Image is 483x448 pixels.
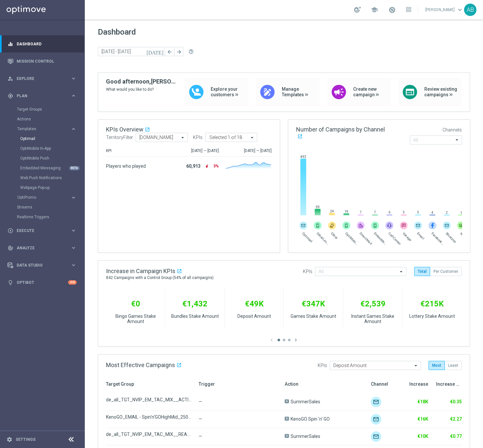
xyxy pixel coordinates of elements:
button: play_circle_outline Execute keyboard_arrow_right [7,228,77,233]
i: settings [7,437,12,442]
i: play_circle_outline [8,228,13,234]
div: Optimail [20,134,84,144]
div: Optibot [8,274,77,291]
a: Web Push Notifications [20,175,68,180]
div: Embedded Messaging [20,163,84,173]
div: Mission Control [8,53,77,70]
i: keyboard_arrow_right [70,93,77,99]
div: OptiPromo [17,193,84,202]
div: Plan [8,93,70,99]
a: Webpage Pop-up [20,185,68,190]
div: Webpage Pop-up [20,183,84,193]
a: [PERSON_NAME]keyboard_arrow_down [425,5,464,15]
div: Actions [17,114,84,124]
div: Streams [17,202,84,212]
div: Templates [17,127,70,131]
a: OptiMobile Push [20,156,68,161]
div: Realtime Triggers [17,212,84,222]
button: track_changes Analyze keyboard_arrow_right [7,245,77,251]
a: OptiMobile In-App [20,146,68,151]
span: Templates [17,127,64,131]
i: keyboard_arrow_right [70,194,77,201]
i: equalizer [8,41,13,47]
button: Templates keyboard_arrow_right [17,126,77,131]
span: Data Studio [17,263,70,267]
span: Execute [17,229,70,233]
i: keyboard_arrow_right [70,245,77,251]
a: Settings [16,438,36,441]
button: lightbulb Optibot +10 [7,280,77,285]
div: +10 [68,280,77,285]
a: Optibot [17,274,68,291]
div: OptiMobile In-App [20,144,84,153]
i: track_changes [8,245,13,251]
a: Realtime Triggers [17,214,68,220]
a: Dashboard [17,35,77,53]
span: Plan [17,94,70,98]
span: school [371,6,378,13]
span: keyboard_arrow_down [456,6,463,13]
i: person_search [8,76,13,82]
div: Target Groups [17,104,84,114]
i: keyboard_arrow_right [70,227,77,234]
a: Streams [17,205,68,210]
a: Actions [17,116,68,122]
span: Explore [17,77,70,81]
div: Dashboard [8,35,77,53]
i: lightbulb [8,280,13,286]
button: person_search Explore keyboard_arrow_right [7,76,77,81]
div: AB [464,4,476,16]
button: equalizer Dashboard [7,41,77,47]
div: OptiPromo [17,195,70,199]
div: Execute [8,228,70,234]
i: keyboard_arrow_right [70,75,77,82]
i: gps_fixed [8,93,13,99]
div: OptiMobile Push [20,153,84,163]
i: keyboard_arrow_right [70,262,77,268]
button: Data Studio keyboard_arrow_right [7,263,77,268]
button: OptiPromo keyboard_arrow_right [17,195,77,200]
a: Target Groups [17,107,68,112]
button: Mission Control [7,59,77,64]
a: Embedded Messaging [20,165,68,171]
div: Analyze [8,245,70,251]
a: Mission Control [17,53,77,70]
i: keyboard_arrow_right [70,126,77,132]
div: Templates [17,124,84,193]
button: gps_fixed Plan keyboard_arrow_right [7,93,77,99]
a: Optimail [20,136,68,141]
div: Explore [8,76,70,82]
span: Analyze [17,246,70,250]
div: Web Push Notifications [20,173,84,183]
span: OptiPromo [17,195,64,199]
div: Data Studio [8,262,70,268]
div: BETA [69,166,80,170]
